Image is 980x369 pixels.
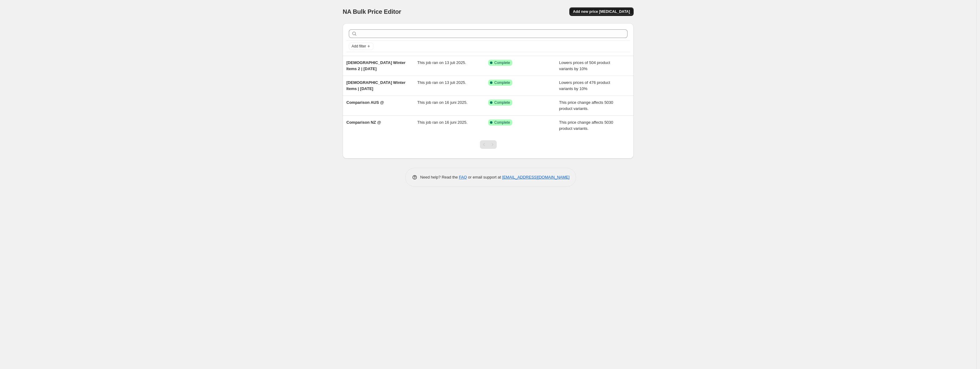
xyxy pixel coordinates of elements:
span: This price change affects 5030 product variants. [559,120,613,131]
span: Complete [494,100,510,105]
span: Comparison AUS @ [346,100,384,105]
span: This job ran on 13 juli 2025. [417,80,466,85]
span: Complete [494,120,510,125]
span: This price change affects 5030 product variants. [559,100,613,111]
span: Comparison NZ @ [346,120,381,125]
span: Need help? Read the [420,175,459,179]
span: Complete [494,80,510,85]
span: This job ran on 16 juni 2025. [417,120,468,125]
nav: Pagination [480,140,497,149]
span: Add new price [MEDICAL_DATA] [573,9,630,14]
a: [EMAIL_ADDRESS][DOMAIN_NAME] [502,175,570,179]
a: FAQ [459,175,467,179]
span: or email support at [467,175,502,179]
span: This job ran on 16 juni 2025. [417,100,468,105]
span: Lowers prices of 504 product variants by 10% [559,60,610,71]
span: [DEMOGRAPHIC_DATA] Winter Items 2 | [DATE] [346,60,405,71]
span: This job ran on 13 juli 2025. [417,60,466,65]
span: NA Bulk Price Editor [343,8,401,15]
span: Add filter [352,44,366,49]
span: Lowers prices of 476 product variants by 10% [559,80,610,91]
span: Complete [494,60,510,65]
span: [DEMOGRAPHIC_DATA] Winter Items | [DATE] [346,80,405,91]
button: Add new price [MEDICAL_DATA] [569,7,634,16]
button: Add filter [349,43,373,50]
